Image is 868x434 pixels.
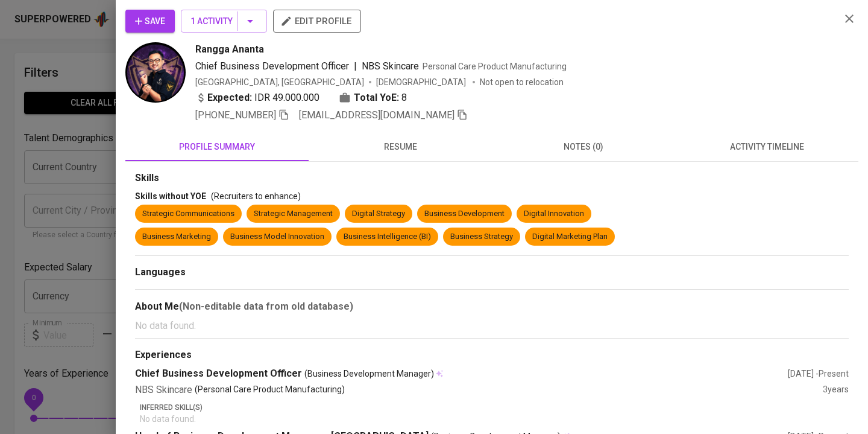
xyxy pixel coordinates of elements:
[135,299,849,314] div: About Me
[195,42,264,57] span: Rangga Ananta
[195,60,349,72] span: Chief Business Development Officer
[254,208,333,220] div: Strategic Management
[362,60,419,72] span: NBS Skincare
[283,13,351,29] span: edit profile
[524,208,584,220] div: Digital Innovation
[190,14,257,29] span: 1 Activity
[135,191,206,201] span: Skills without YOE
[195,91,319,105] div: IDR 49.000.000
[273,16,361,25] a: edit profile
[450,231,513,243] div: Business Strategy
[135,14,165,29] span: Save
[273,10,361,33] button: edit profile
[195,109,276,121] span: [PHONE_NUMBER]
[140,413,849,425] p: No data found.
[316,139,485,155] span: resume
[354,59,357,74] span: |
[195,76,364,88] div: [GEOGRAPHIC_DATA], [GEOGRAPHIC_DATA]
[230,231,324,243] div: Business Model Innovation
[135,171,849,185] div: Skills
[480,76,564,88] p: Not open to relocation
[376,76,468,88] span: [DEMOGRAPHIC_DATA]
[682,139,851,155] span: activity timeline
[211,191,301,201] span: (Recruiters to enhance)
[401,91,407,105] span: 8
[135,367,788,381] div: Chief Business Development Officer
[125,10,175,33] button: Save
[125,42,186,103] img: 658bc556dbc9262da1cf40438d7a7e4c.jpg
[179,301,353,312] b: (Non-editable data from old database)
[181,10,267,33] button: 1 Activity
[788,368,849,380] div: [DATE] - Present
[499,139,668,155] span: notes (0)
[299,109,454,121] span: [EMAIL_ADDRESS][DOMAIN_NAME]
[424,208,505,220] div: Business Development
[354,91,399,105] b: Total YoE:
[135,348,849,362] div: Experiences
[195,383,345,397] p: (Personal Care Product Manufacturing)
[207,91,252,105] b: Expected:
[823,383,849,397] div: 3 years
[135,383,823,397] div: NBS Skincare
[142,231,211,243] div: Business Marketing
[344,231,431,243] div: Business Intelligence (BI)
[133,139,301,155] span: profile summary
[140,402,849,413] p: Inferred Skill(s)
[352,208,405,220] div: Digital Strategy
[304,368,434,380] span: (Business Development Manager)
[532,231,608,243] div: Digital Marketing Plan
[142,208,234,220] div: Strategic Communications
[135,266,849,279] div: Languages
[423,62,567,71] span: Personal Care Product Manufacturing
[135,319,849,333] p: No data found.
